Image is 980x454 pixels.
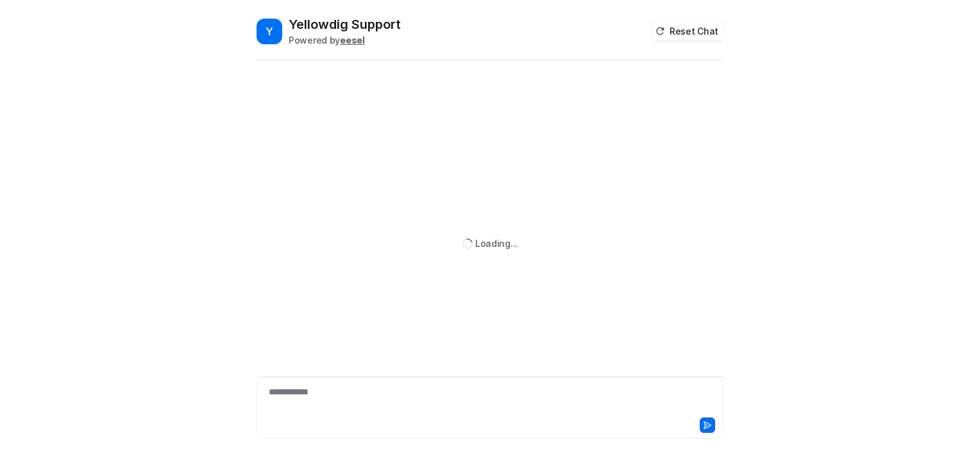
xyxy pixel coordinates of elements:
div: Loading... [475,237,518,250]
h2: Yellowdig Support [289,15,401,33]
b: eesel [340,35,365,46]
div: Powered by [289,33,401,47]
button: Reset Chat [652,22,723,40]
span: Y [257,19,282,44]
